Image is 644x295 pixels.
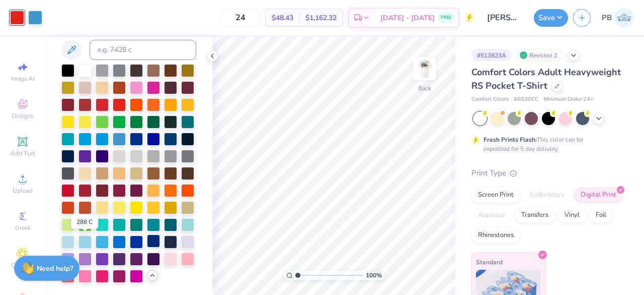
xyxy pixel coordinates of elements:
div: Applique [471,208,512,223]
div: Vinyl [558,208,586,223]
span: # 6030CC [514,95,538,104]
div: Back [418,84,431,93]
div: Transfers [515,208,555,223]
span: PB [602,12,612,24]
span: Comfort Colors Adult Heavyweight RS Pocket T-Shirt [471,66,621,92]
input: – – [221,9,260,27]
div: Screen Print [471,188,520,203]
div: Foil [589,208,613,223]
span: Designs [12,112,34,120]
span: Greek [15,224,31,232]
span: FREE [441,14,451,21]
div: Revision 2 [517,49,563,62]
span: [DATE] - [DATE] [380,13,435,23]
span: Upload [13,187,33,195]
span: Minimum Order: 24 + [543,95,594,104]
div: 288 C [71,215,98,229]
span: $48.43 [272,13,293,23]
strong: Need help? [37,264,73,273]
img: Back [415,58,435,79]
button: Save [534,9,568,27]
span: Standard [476,257,503,267]
span: Add Text [11,149,35,157]
span: 100 % [366,271,382,280]
div: Embroidery [523,188,571,203]
span: Clipart & logos [5,261,40,277]
span: Comfort Colors [471,95,509,104]
span: Image AI [11,75,35,83]
img: Pipyana Biswas [614,8,634,28]
a: PB [602,8,634,28]
div: Digital Print [574,188,623,203]
div: Print Type [471,167,624,179]
input: Untitled Design [479,8,529,28]
div: This color can be expedited for 5 day delivery. [484,135,607,153]
div: Rhinestones [471,228,520,243]
span: $1,162.32 [305,13,337,23]
div: # 513823A [471,49,512,62]
input: e.g. 7428 c [90,40,196,60]
strong: Fresh Prints Flash: [484,136,537,144]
